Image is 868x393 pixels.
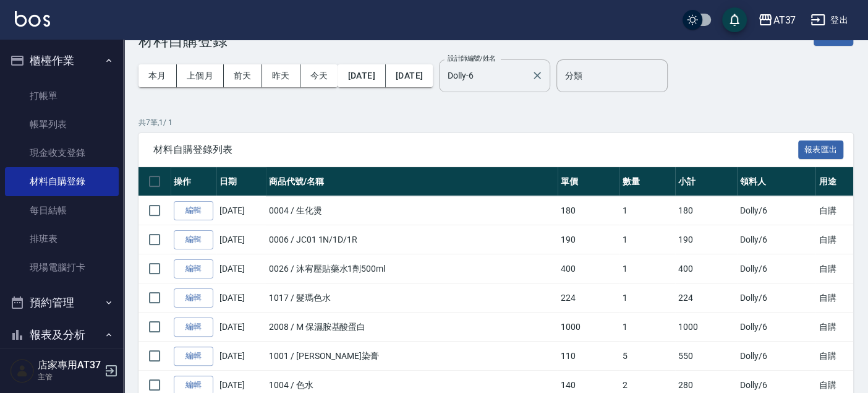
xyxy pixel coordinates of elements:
[619,196,675,225] td: 1
[619,225,675,254] td: 1
[174,288,213,308] a: 編輯
[171,167,216,196] th: 操作
[5,225,119,253] a: 排班表
[5,167,119,196] a: 材料自購登錄
[558,225,619,254] td: 190
[177,64,224,87] button: 上個月
[737,167,816,196] th: 領料人
[216,254,266,283] td: [DATE]
[216,313,266,342] td: [DATE]
[15,11,50,27] img: Logo
[216,167,266,196] th: 日期
[619,167,675,196] th: 數量
[675,342,737,371] td: 550
[675,283,737,313] td: 224
[619,283,675,313] td: 1
[386,64,433,87] button: [DATE]
[737,313,816,342] td: Dolly /6
[174,317,213,337] a: 編輯
[5,287,119,319] button: 預約管理
[266,167,558,196] th: 商品代號/名稱
[338,64,385,87] button: [DATE]
[737,342,816,371] td: Dolly /6
[10,358,35,383] img: Person
[737,225,816,254] td: Dolly /6
[266,342,558,371] td: 1001 / [PERSON_NAME]染膏
[5,110,119,139] a: 帳單列表
[529,67,546,84] button: Clear
[266,254,558,283] td: 0026 / 沐宥壓貼藥水1劑500ml
[262,64,300,87] button: 昨天
[798,140,844,160] button: 報表匯出
[174,201,213,220] a: 編輯
[558,254,619,283] td: 400
[619,342,675,371] td: 5
[38,371,101,382] p: 主管
[737,196,816,225] td: Dolly /6
[5,82,119,110] a: 打帳單
[737,283,816,313] td: Dolly /6
[675,196,737,225] td: 180
[5,139,119,167] a: 現金收支登錄
[174,259,213,279] a: 編輯
[266,196,558,225] td: 0004 / 生化燙
[266,283,558,313] td: 1017 / 髮瑪色水
[216,225,266,254] td: [DATE]
[5,45,119,77] button: 櫃檯作業
[753,7,801,33] button: AT37
[675,225,737,254] td: 190
[300,64,338,87] button: 今天
[675,313,737,342] td: 1000
[619,313,675,342] td: 1
[722,7,747,32] button: save
[773,12,796,28] div: AT37
[558,167,619,196] th: 單價
[266,225,558,254] td: 0006 / JC01 1N/1D/1R
[558,342,619,371] td: 110
[558,313,619,342] td: 1000
[5,319,119,351] button: 報表及分析
[5,196,119,225] a: 每日結帳
[216,342,266,371] td: [DATE]
[619,254,675,283] td: 1
[216,196,266,225] td: [DATE]
[224,64,262,87] button: 前天
[153,144,798,156] span: 材料自購登錄列表
[558,283,619,313] td: 224
[806,9,853,32] button: 登出
[675,167,737,196] th: 小計
[798,143,844,155] a: 報表匯出
[174,347,213,366] a: 編輯
[737,254,816,283] td: Dolly /6
[675,254,737,283] td: 400
[448,54,496,63] label: 設計師編號/姓名
[38,359,101,371] h5: 店家專用AT37
[216,283,266,313] td: [DATE]
[138,32,228,50] h3: 材料自購登錄
[266,313,558,342] td: 2008 / M 保濕胺基酸蛋白
[138,64,177,87] button: 本月
[558,196,619,225] td: 180
[5,253,119,282] a: 現場電腦打卡
[138,117,853,128] p: 共 7 筆, 1 / 1
[174,230,213,249] a: 編輯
